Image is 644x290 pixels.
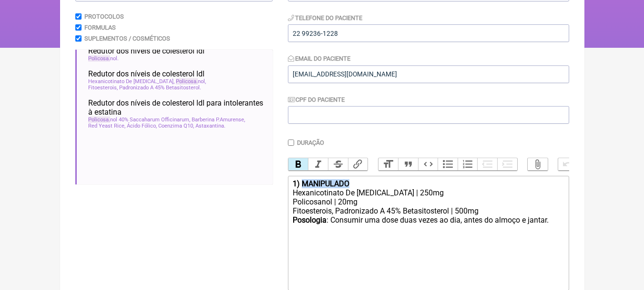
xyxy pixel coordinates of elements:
div: Hexanicotinato De [MEDICAL_DATA] | 250mg [293,188,563,197]
button: Link [348,158,368,171]
button: Attach Files [528,158,548,171]
span: Coenzima Q10 [158,123,194,129]
span: nol 40% Saccaharum Officinarum [88,117,190,123]
span: Barberina P.Amurense [192,117,245,123]
label: Suplementos / Cosméticos [84,35,170,42]
button: Decrease Level [477,158,497,171]
button: Increase Level [497,158,517,171]
span: Astaxantina [195,123,225,129]
label: Formulas [84,24,116,31]
button: Quote [398,158,418,171]
label: Email do Paciente [288,55,351,62]
button: Strikethrough [328,158,348,171]
label: Telefone do Paciente [288,14,363,21]
button: Italic [308,158,328,171]
span: Redutor dos níveis de colesterol ldl para intolerantes à estatina [88,98,265,117]
span: nol [88,55,119,62]
span: Policosa [88,117,110,123]
div: Fitoesterois, Padronizado A 45% Betasitosterol | 500mg [293,206,563,215]
button: Bold [288,158,308,171]
button: Numbers [458,158,478,171]
strong: 1) MANIPULADO [293,179,349,188]
div: : Consumir uma dose duas vezes ao dia, antes do almoço e jantar. ㅤ [293,215,563,235]
span: Fitoesterois, Padronizado A 45% Betasitosterol [88,85,201,91]
span: Hexanicotinato De [MEDICAL_DATA] [88,78,174,85]
button: Heading [378,158,399,171]
span: Policosa [176,78,198,85]
button: Undo [558,158,578,171]
span: Redutor dos níveis de colesterol ldl [88,46,204,55]
span: Ácido Fólico [127,123,157,129]
span: Redutor dos níveis de colesterol ldl [88,69,204,78]
button: Code [418,158,438,171]
label: Duração [297,139,324,146]
span: Policosa [88,55,110,62]
label: CPF do Paciente [288,96,345,103]
div: Policosanol | 20mg [293,197,563,206]
span: Red Yeast Rice [88,123,125,129]
label: Protocolos [84,13,124,20]
span: nol [176,78,206,85]
strong: Posologia [293,215,327,225]
button: Bullets [438,158,458,171]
